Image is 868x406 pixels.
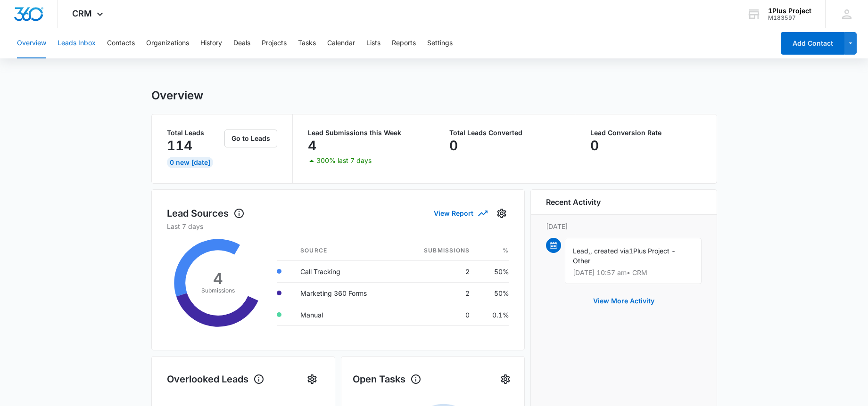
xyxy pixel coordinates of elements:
td: 0.1% [477,304,509,325]
p: [DATE] 10:57 am • CRM [573,269,694,276]
td: 50% [477,282,509,304]
h1: Overview [151,89,203,103]
button: Lists [366,28,380,58]
h1: Overlooked Leads [167,372,265,386]
h6: Recent Activity [546,196,601,208]
button: Settings [427,28,453,58]
td: 0 [398,304,477,325]
td: 50% [477,260,509,282]
p: Lead Submissions this Week [308,130,419,136]
p: 114 [167,138,192,153]
p: 300% last 7 days [316,157,372,164]
button: Organizations [146,28,189,58]
button: View Report [434,205,487,221]
span: Lead, [573,247,590,255]
button: Settings [305,372,320,387]
p: 0 [590,138,599,153]
td: 2 [398,282,477,304]
th: % [477,241,509,261]
h1: Open Tasks [353,372,422,386]
td: Marketing 360 Forms [293,282,398,304]
div: account name [768,7,811,15]
button: Calendar [327,28,355,58]
a: Go to Leads [224,134,277,142]
td: Manual [293,304,398,325]
button: Projects [262,28,287,58]
p: Total Leads Converted [449,130,560,136]
button: Add Contact [781,32,844,55]
p: 4 [308,138,316,153]
button: Settings [498,372,513,387]
button: View More Activity [584,290,664,312]
th: Submissions [398,241,477,261]
div: 0 New [DATE] [167,157,213,168]
button: Reports [392,28,416,58]
p: Last 7 days [167,221,509,231]
span: CRM [72,8,92,18]
button: Contacts [107,28,135,58]
button: Leads Inbox [58,28,96,58]
p: Lead Conversion Rate [590,130,702,136]
td: 2 [398,260,477,282]
button: Deals [233,28,250,58]
button: History [200,28,222,58]
p: Total Leads [167,130,223,136]
button: Overview [17,28,46,58]
button: Go to Leads [224,130,277,147]
span: , created via [590,247,629,255]
h1: Lead Sources [167,206,245,220]
button: Tasks [298,28,316,58]
p: [DATE] [546,221,702,231]
div: account id [768,15,811,21]
button: Settings [494,206,509,221]
p: 0 [449,138,458,153]
td: Call Tracking [293,260,398,282]
th: Source [293,241,398,261]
